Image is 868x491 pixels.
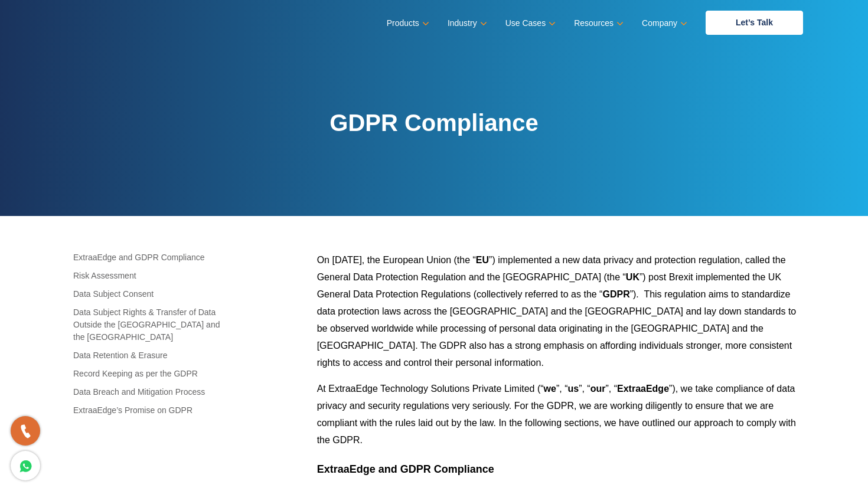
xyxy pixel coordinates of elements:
strong: GDPR Compliance [329,110,538,136]
span: ”, “ [579,384,590,394]
span: ”). This regulation aims to standardize data protection laws across the [GEOGRAPHIC_DATA] and the... [317,289,797,368]
span: On [DATE], the European Union (the “ [317,255,476,265]
h3: ExtraaEdge and GDPR Compliance [317,457,803,476]
a: Use Cases [505,15,553,32]
b: we [544,384,556,394]
span: ”, “ [556,384,568,394]
b: UK [626,272,639,282]
span: At ExtraaEdge Technology Solutions Private Limited (“ [317,384,544,394]
b: ExtraaEdge [617,384,669,394]
a: Risk Assessment [65,270,221,282]
span: ”, “ [605,384,617,394]
a: Data Subject Consent [65,288,221,300]
a: Data Breach and Mitigation Process [65,386,221,398]
a: Data Subject Rights & Transfer of Data Outside the [GEOGRAPHIC_DATA] and the [GEOGRAPHIC_DATA] [65,306,221,343]
a: Products [387,15,427,32]
a: Data Retention & Erasure [65,349,221,362]
a: Industry [448,15,485,32]
b: GDPR [602,289,629,299]
b: EU [476,255,489,265]
a: ExtraaEdge’s Promise on GDPR [65,404,221,417]
a: Company [642,15,685,32]
a: Record Keeping as per the GDPR [65,368,221,380]
b: us [567,384,579,394]
a: Let’s Talk [706,11,803,35]
span: ”) implemented a new data privacy and protection regulation, called the General Data Protection R... [317,255,786,282]
a: Resources [574,15,621,32]
b: our [590,384,606,394]
a: ExtraaEdge and GDPR Compliance [65,251,221,264]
